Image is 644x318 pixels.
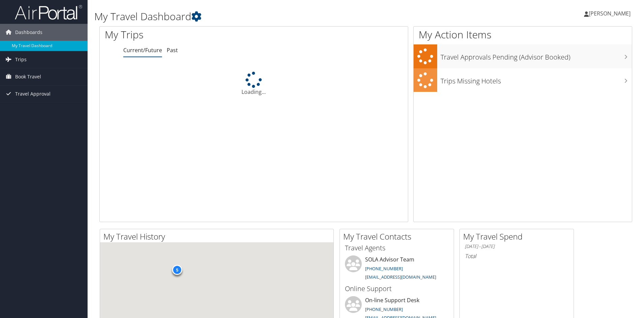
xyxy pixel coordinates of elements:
div: 5 [172,265,182,275]
h2: My Travel Contacts [343,231,454,242]
span: Dashboards [15,24,42,41]
h2: My Travel Spend [463,231,574,242]
h6: Total [465,252,569,260]
img: airportal-logo.png [15,4,82,20]
a: [PHONE_NUMBER] [365,266,403,272]
h3: Travel Agents [345,243,449,253]
span: Trips [15,51,27,68]
a: Current/Future [123,46,162,54]
a: [EMAIL_ADDRESS][DOMAIN_NAME] [365,274,436,280]
h2: My Travel History [103,231,333,242]
div: Loading... [100,72,408,96]
a: Travel Approvals Pending (Advisor Booked) [414,44,632,68]
a: [PHONE_NUMBER] [365,306,403,312]
a: Past [167,46,178,54]
h3: Travel Approvals Pending (Advisor Booked) [441,49,632,62]
span: Book Travel [15,68,41,85]
h1: My Trips [105,28,275,42]
li: SOLA Advisor Team [342,255,452,283]
h3: Online Support [345,284,449,293]
a: Trips Missing Hotels [414,68,632,92]
span: [PERSON_NAME] [589,10,631,17]
h1: My Action Items [414,28,632,42]
h1: My Travel Dashboard [94,9,456,24]
h3: Trips Missing Hotels [441,73,632,86]
span: Travel Approval [15,85,51,102]
a: [PERSON_NAME] [584,3,637,24]
h6: [DATE] - [DATE] [465,243,569,250]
